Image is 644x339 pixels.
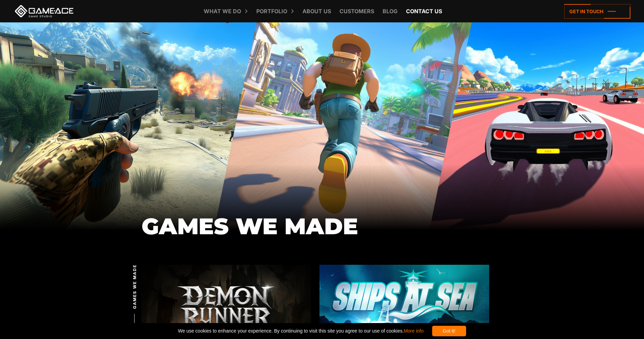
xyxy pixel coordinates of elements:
[142,214,503,239] h1: GAMES WE MADE
[564,4,630,19] a: Get in touch
[178,326,423,336] span: We use cookies to enhance your experience. By continuing to visit this site you agree to our use ...
[132,264,138,309] span: GAMES WE MADE
[404,328,423,334] a: More info
[432,326,466,336] div: Got it!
